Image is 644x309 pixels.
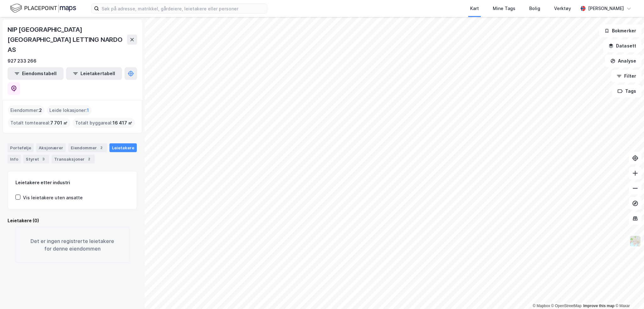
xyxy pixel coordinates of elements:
span: 7 701 ㎡ [50,119,68,127]
div: Leide lokasjoner : [47,105,92,115]
div: Mine Tags [493,5,515,12]
span: 16 417 ㎡ [113,119,132,127]
img: Z [629,235,641,247]
div: Totalt byggareal : [73,118,135,128]
img: logo.f888ab2527a4732fd821a326f86c7f29.svg [10,3,76,14]
div: Verktøy [554,5,571,12]
span: 2 [39,107,42,114]
button: Datasett [603,40,641,52]
div: Vis leietakere uten ansatte [23,194,83,201]
div: Eiendommer [68,143,107,152]
div: Info [8,155,21,163]
input: Søk på adresse, matrikkel, gårdeiere, leietakere eller personer [99,4,267,13]
button: Eiendomstabell [8,67,64,80]
div: 2 [86,156,92,162]
iframe: Chat Widget [613,279,644,309]
div: Transaksjoner [52,155,95,163]
div: Leietakere (0) [8,217,137,224]
div: Styret [23,155,49,163]
button: Filter [611,70,641,82]
div: 3 [40,156,47,162]
div: Portefølje [8,143,34,152]
button: Leietakertabell [66,67,122,80]
div: Det er ingen registrerte leietakere for denne eiendommen [15,227,130,263]
div: 2 [98,145,104,151]
div: Totalt tomteareal : [8,118,70,128]
div: Bolig [529,5,540,12]
span: 1 [87,107,89,114]
button: Analyse [605,55,641,67]
a: OpenStreetMap [551,304,582,308]
a: Improve this map [583,304,614,308]
div: NIP [GEOGRAPHIC_DATA] [GEOGRAPHIC_DATA] LETTING NARDO AS [8,25,127,55]
a: Mapbox [533,304,550,308]
div: Kontrollprogram for chat [613,279,644,309]
div: Kart [470,5,479,12]
div: [PERSON_NAME] [588,5,624,12]
div: 927 233 266 [8,57,36,65]
div: Leietakere [109,143,137,152]
div: Eiendommer : [8,105,44,115]
button: Tags [612,85,641,97]
div: Leietakere etter industri [15,179,129,186]
button: Bokmerker [599,25,641,37]
div: Aksjonærer [36,143,66,152]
